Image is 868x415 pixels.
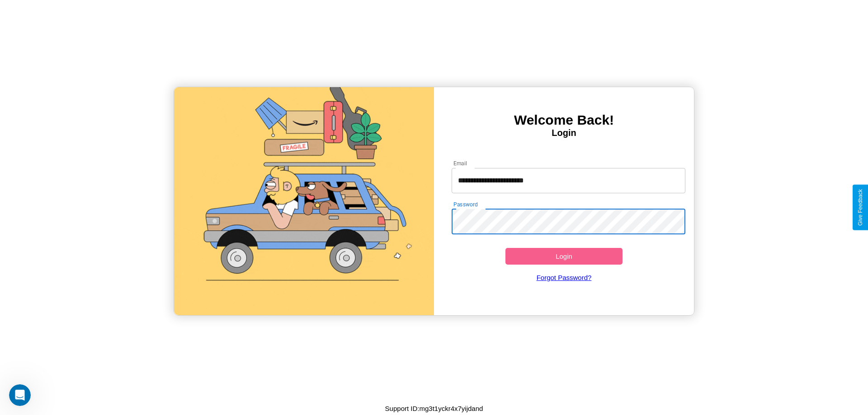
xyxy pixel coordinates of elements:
h3: Welcome Back! [434,112,694,128]
img: gif [174,87,434,315]
iframe: Intercom live chat [9,384,31,406]
button: Login [505,248,623,265]
a: Forgot Password? [447,265,681,290]
p: Support ID: mg3t1yckr4x7yijdand [385,402,483,415]
label: Password [453,201,477,208]
h4: Login [434,128,694,138]
label: Email [453,159,467,167]
div: Give Feedback [857,189,863,226]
